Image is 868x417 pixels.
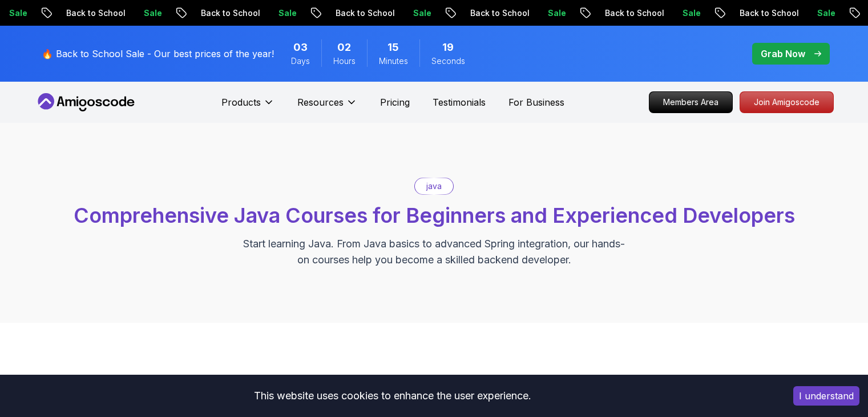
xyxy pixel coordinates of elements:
[9,383,776,408] div: This website uses cookies to enhance the user experience.
[442,39,454,55] span: 19 Seconds
[221,95,261,109] p: Products
[379,55,408,67] span: Minutes
[596,7,673,19] p: Back to School
[508,95,564,109] a: For Business
[649,92,732,113] p: Members Area
[740,91,834,113] a: Join Amigoscode
[808,7,845,19] p: Sale
[135,7,171,19] p: Sale
[57,7,135,19] p: Back to School
[433,95,486,109] a: Testimonials
[333,55,356,67] span: Hours
[740,92,833,113] p: Join Amigoscode
[74,203,795,228] span: Comprehensive Java Courses for Beginners and Experienced Developers
[461,7,539,19] p: Back to School
[291,55,310,67] span: Days
[761,47,805,61] p: Grab Now
[192,7,269,19] p: Back to School
[404,7,441,19] p: Sale
[337,39,351,55] span: 2 Hours
[42,47,274,61] p: 🔥 Back to School Sale - Our best prices of the year!
[297,95,344,109] p: Resources
[426,181,442,192] p: java
[243,236,626,268] p: Start learning Java. From Java basics to advanced Spring integration, our hands-on courses help y...
[387,39,399,55] span: 15 Minutes
[326,7,404,19] p: Back to School
[730,7,808,19] p: Back to School
[380,95,410,109] a: Pricing
[673,7,710,19] p: Sale
[221,95,274,118] button: Products
[269,7,306,19] p: Sale
[293,39,308,55] span: 3 Days
[649,91,733,113] a: Members Area
[793,386,859,406] button: Accept cookies
[539,7,575,19] p: Sale
[431,55,465,67] span: Seconds
[297,95,357,118] button: Resources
